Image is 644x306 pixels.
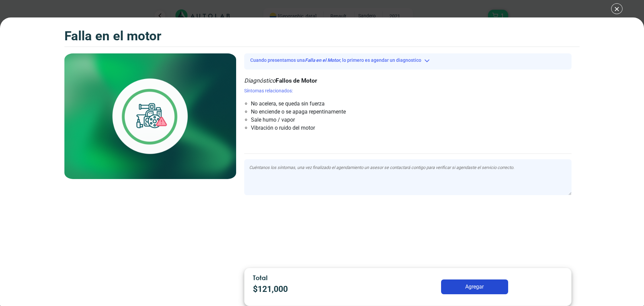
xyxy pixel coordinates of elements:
[251,108,507,116] li: No enciende o se apaga repentinamente
[244,87,572,94] p: Síntomas relacionados:
[253,283,376,295] p: $ 121,000
[244,77,276,84] span: Diagnóstico
[276,77,317,84] span: Fallos de Motor
[441,279,508,294] button: Agregar
[64,28,161,44] h3: Falla en el Motor
[244,55,572,65] button: Cuando presentamos unaFalla en el Motor, lo primero es agendar un diagnostico
[253,274,268,281] span: Total
[251,124,507,132] li: Vibración o ruido del motor
[251,100,507,108] li: No acelera, se queda sin fuerza
[251,116,507,124] li: Sale humo / vapor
